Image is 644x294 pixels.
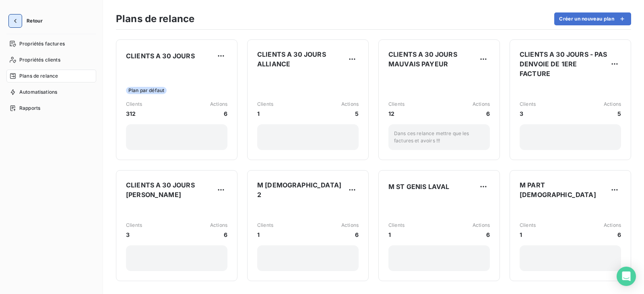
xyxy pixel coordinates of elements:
span: Actions [341,101,359,108]
span: Clients [126,222,142,229]
span: 312 [126,109,142,118]
h3: Plans de relance [116,12,194,26]
span: Actions [604,222,621,229]
button: Retour [6,14,49,27]
span: CLIENTS A 30 JOURS MAUVAIS PAYEUR [388,49,477,69]
span: Retour [27,19,43,23]
a: Propriétés factures [6,37,96,50]
span: 6 [473,109,490,118]
span: M ST GENIS LAVAL [388,182,449,191]
span: Propriétés clients [19,56,60,64]
a: Propriétés clients [6,53,96,66]
span: Clients [388,101,405,108]
span: 6 [210,230,227,239]
span: Rapports [19,105,40,112]
span: CLIENTS A 30 JOURS [PERSON_NAME] [126,180,215,199]
span: Propriétés factures [19,40,65,47]
span: M PART [DEMOGRAPHIC_DATA] [520,180,608,199]
span: 5 [341,109,359,118]
span: 6 [473,230,490,239]
span: Plans de relance [19,72,58,80]
span: 3 [520,109,536,118]
span: 3 [126,230,142,239]
span: Clients [520,222,536,229]
span: M [DEMOGRAPHIC_DATA] 2 [257,180,346,199]
span: 1 [388,230,405,239]
a: Automatisations [6,86,96,99]
span: CLIENTS A 30 JOURS - PAS DENVOIE DE 1ERE FACTURE [520,49,608,78]
span: CLIENTS A 30 JOURS [126,51,195,61]
span: 5 [604,109,621,118]
span: 1 [257,230,273,239]
span: 1 [520,230,536,239]
span: 12 [388,109,405,118]
span: Actions [341,222,359,229]
button: Créer un nouveau plan [554,12,631,25]
span: Clients [257,222,273,229]
span: Clients [257,101,273,108]
span: 6 [341,230,359,239]
span: Plan par défaut [126,87,167,94]
p: Dans ces relance mettre que les factures et avoirs !!! [394,130,484,144]
span: Actions [210,101,227,108]
span: Actions [473,222,490,229]
a: Plans de relance [6,70,96,82]
span: 1 [257,109,273,118]
span: Clients [520,101,536,108]
span: 6 [604,230,621,239]
span: Actions [473,101,490,108]
span: Actions [210,222,227,229]
span: Actions [604,101,621,108]
span: Clients [388,222,405,229]
span: 6 [210,109,227,118]
a: Rapports [6,102,96,115]
span: Automatisations [19,88,57,96]
span: Clients [126,101,142,108]
span: CLIENTS A 30 JOURS ALLIANCE [257,49,346,69]
div: Open Intercom Messenger [617,267,636,286]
